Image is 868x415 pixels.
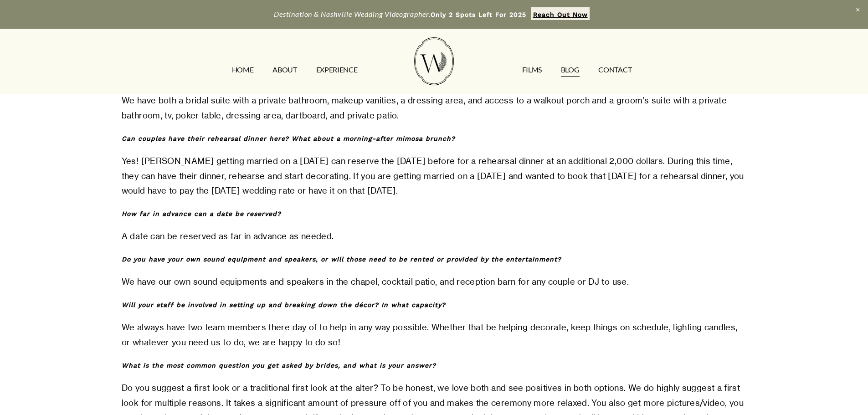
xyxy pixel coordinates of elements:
a: Blog [561,62,580,77]
em: What is the most common question you get asked by brides, and what is your answer? [122,362,436,369]
em: Can couples have their rehearsal dinner here? What about a morning-after mimosa brunch? [122,135,455,142]
img: Wild Fern Weddings [414,37,453,85]
a: CONTACT [598,62,632,77]
a: FILMS [522,62,542,77]
p: We have both a bridal suite with a private bathroom, makeup vanities, a dressing area, and access... [122,93,747,123]
a: EXPERIENCE [316,62,358,77]
p: Yes! [PERSON_NAME] getting married on a [DATE] can reserve the [DATE] before for a rehearsal dinn... [122,154,747,199]
em: Do you have your own sound equipment and speakers, or will those need to be rented or provided by... [122,256,561,263]
a: ABOUT [272,62,297,77]
p: We always have two team members there day of to help in any way possible. Whether that be helping... [122,320,747,350]
em: How far in advance can a date be reserved? [122,210,281,217]
strong: Reach Out Now [533,11,588,18]
p: We have our own sound equipments and speakers in the chapel, cocktail patio, and reception barn f... [122,274,747,289]
em: Will your staff be involved in setting up and breaking down the décor? In what capacity? [122,301,446,308]
a: Reach Out Now [531,7,590,20]
p: A date can be reserved as far in advance as needed. [122,229,747,244]
a: HOME [232,62,254,77]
